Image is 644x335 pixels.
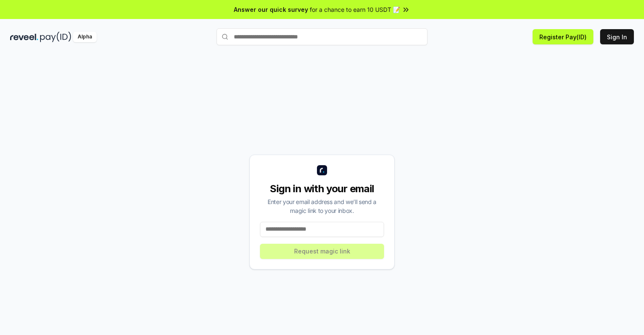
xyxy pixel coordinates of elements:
img: pay_id [40,32,71,42]
img: logo_small [317,165,327,175]
div: Alpha [73,32,97,42]
button: Register Pay(ID) [533,29,593,44]
span: Answer our quick survey [234,5,308,14]
img: reveel_dark [10,32,38,42]
button: Sign In [600,29,634,44]
span: for a chance to earn 10 USDT 📝 [310,5,400,14]
div: Sign in with your email [260,182,384,196]
div: Enter your email address and we’ll send a magic link to your inbox. [260,197,384,215]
